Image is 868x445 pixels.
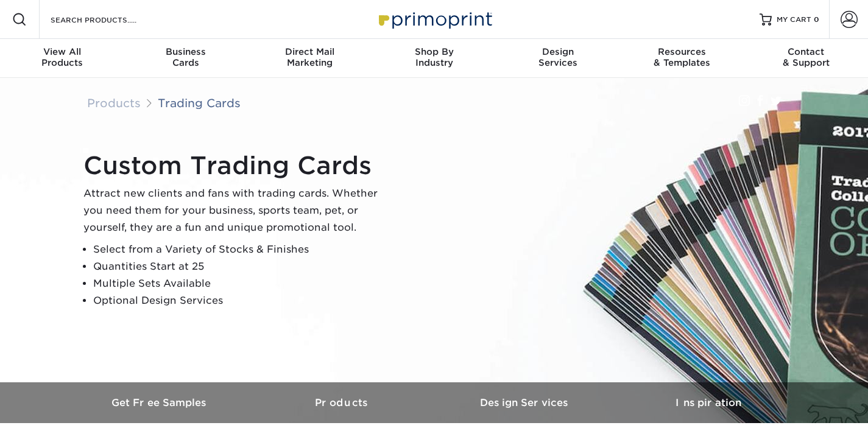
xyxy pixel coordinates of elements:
a: BusinessCards [124,39,249,78]
span: Contact [744,46,868,57]
a: Direct MailMarketing [248,39,372,78]
li: Quantities Start at 25 [93,258,388,275]
h1: Custom Trading Cards [83,151,388,180]
h3: Design Services [434,397,617,408]
div: Industry [372,46,496,68]
span: Direct Mail [248,46,372,57]
img: Primoprint [373,6,495,32]
span: Design [496,46,620,57]
a: DesignServices [496,39,620,78]
li: Select from a Variety of Stocks & Finishes [93,241,388,258]
h3: Get Free Samples [69,397,252,408]
span: Shop By [372,46,496,57]
a: Trading Cards [158,96,241,110]
a: Products [252,382,434,423]
a: Design Services [434,382,617,423]
a: Products [87,96,141,110]
p: Attract new clients and fans with trading cards. Whether you need them for your business, sports ... [83,185,388,236]
a: Shop ByIndustry [372,39,496,78]
span: Business [124,46,249,57]
div: Cards [124,46,249,68]
a: Get Free Samples [69,382,252,423]
a: Inspiration [617,382,800,423]
div: & Templates [620,46,744,68]
div: Services [496,46,620,68]
h3: Products [252,397,434,408]
div: & Support [744,46,868,68]
span: Resources [620,46,744,57]
input: SEARCH PRODUCTS..... [49,12,168,27]
li: Multiple Sets Available [93,275,388,292]
span: MY CART [777,15,811,25]
a: Contact& Support [744,39,868,78]
h3: Inspiration [617,397,800,408]
a: Resources& Templates [620,39,744,78]
li: Optional Design Services [93,292,388,309]
div: Marketing [248,46,372,68]
span: 0 [814,15,819,24]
